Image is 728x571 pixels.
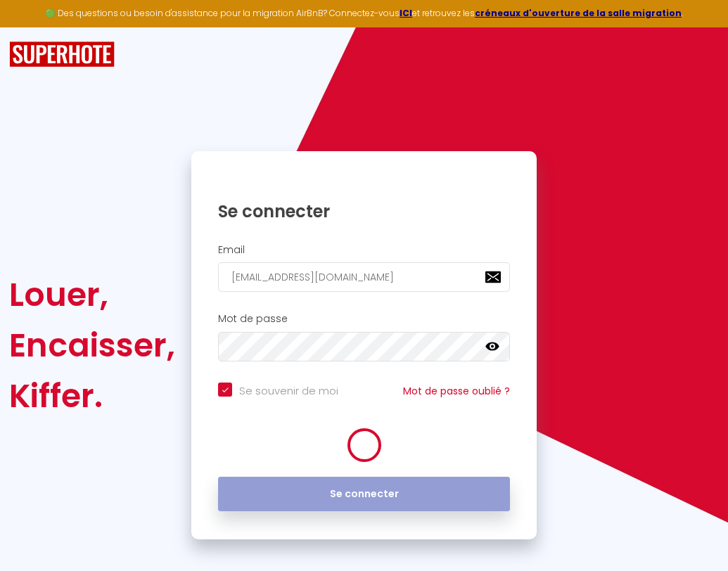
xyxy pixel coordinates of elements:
a: ICI [400,7,412,19]
div: Louer, [9,269,175,320]
h2: Mot de passe [218,313,510,325]
button: Ouvrir le widget de chat LiveChat [11,6,53,48]
h2: Email [218,244,510,256]
button: Se connecter [218,477,510,512]
div: Encaisser, [9,320,175,371]
h1: Se connecter [218,200,510,222]
a: créneaux d'ouverture de la salle migration [475,7,682,19]
div: Kiffer. [9,371,175,421]
input: Ton Email [218,262,510,292]
img: SuperHote logo [9,41,115,68]
a: Mot de passe oublié ? [403,384,510,398]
